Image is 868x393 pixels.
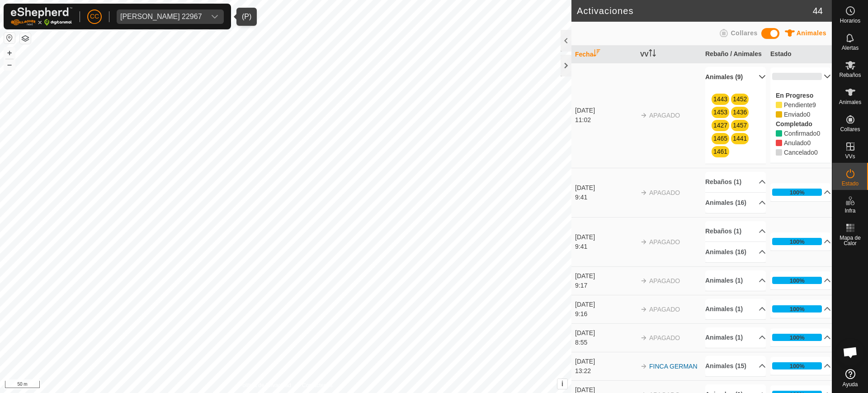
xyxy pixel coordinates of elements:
[649,363,698,370] a: FINCA GERMAN
[713,148,727,155] a: 1461
[575,328,636,338] div: [DATE]
[839,99,861,105] span: Animales
[770,85,831,163] p-accordion-content: 0%
[117,9,206,24] span: Carlos Bodas Velasco 22967
[770,183,831,201] p-accordion-header: 100%
[770,67,831,85] p-accordion-header: 0%
[776,111,782,118] i: 0 Sent
[640,112,647,119] img: arrow
[649,334,680,341] span: APAGADO
[649,112,680,119] span: APAGADO
[575,357,636,366] div: [DATE]
[11,7,72,26] img: Logo Gallagher
[776,102,782,108] i: 9 Pending 85667, 85668, 85666, 85658, 85654, 85662, 85655, 85661, 85664,
[4,47,15,58] button: +
[575,338,636,347] div: 8:55
[843,382,858,387] span: Ayuda
[731,29,757,37] span: Collares
[784,111,807,118] span: Pending
[813,4,823,18] span: 44
[705,87,766,164] p-accordion-content: Animales (9)
[557,379,567,389] button: i
[840,127,860,132] span: Collares
[844,208,855,213] span: Infra
[640,363,647,370] img: arrow
[575,271,636,281] div: [DATE]
[575,115,636,125] div: 11:02
[784,130,816,137] span: Confirmed
[649,306,680,313] span: APAGADO
[637,46,702,63] th: VV
[713,109,727,116] a: 1453
[816,130,820,137] span: Confirmed
[575,183,636,193] div: [DATE]
[790,237,805,246] div: 100%
[640,238,647,246] img: arrow
[705,193,766,213] p-accordion-header: Animales (16)
[772,362,822,369] div: 100%
[649,189,680,196] span: APAGADO
[835,235,866,246] span: Mapa de Calor
[790,188,805,197] div: 100%
[705,327,766,348] p-accordion-header: Animales (1)
[814,149,818,156] span: Cancelled
[713,122,727,129] a: 1427
[702,46,767,63] th: Rebaño / Animales
[705,356,766,376] p-accordion-header: Animales (15)
[772,189,822,196] div: 100%
[575,300,636,309] div: [DATE]
[790,333,805,342] div: 100%
[812,101,816,109] span: Pending
[842,181,859,186] span: Estado
[733,95,747,103] a: 1452
[772,73,822,80] div: 0%
[733,135,747,142] a: 1441
[640,277,647,284] img: arrow
[705,242,766,262] p-accordion-header: Animales (16)
[713,95,727,103] a: 1443
[772,334,822,341] div: 100%
[733,122,747,129] a: 1457
[784,101,812,109] span: Pendiente
[713,135,727,142] a: 1465
[649,238,680,246] span: APAGADO
[239,381,291,389] a: Política de Privacidad
[733,109,747,116] a: 1436
[575,281,636,290] div: 9:17
[206,9,224,24] div: dropdown trigger
[837,339,864,366] div: Chat abierto
[772,238,822,245] div: 100%
[705,67,766,87] p-accordion-header: Animales (9)
[20,33,31,44] button: Capas del Mapa
[776,149,782,156] i: 0 Cancelled
[90,12,99,21] span: CC
[839,72,861,78] span: Rebaños
[4,33,15,43] button: Restablecer Mapa
[767,46,832,63] th: Estado
[807,139,811,147] span: Overridden
[770,328,831,346] p-accordion-header: 100%
[776,120,812,128] label: Completado
[770,357,831,375] p-accordion-header: 100%
[575,309,636,319] div: 9:16
[640,334,647,341] img: arrow
[575,232,636,242] div: [DATE]
[120,13,202,20] div: [PERSON_NAME] 22967
[790,362,805,370] div: 100%
[640,306,647,313] img: arrow
[770,271,831,289] p-accordion-header: 100%
[649,51,656,58] p-sorticon: Activar para ordenar
[575,106,636,115] div: [DATE]
[845,154,855,159] span: VVs
[776,130,782,137] i: 0 Confirmed
[790,276,805,285] div: 100%
[842,45,859,51] span: Alertas
[705,299,766,319] p-accordion-header: Animales (1)
[561,380,563,388] span: i
[640,189,647,196] img: arrow
[649,277,680,284] span: APAGADO
[577,5,813,16] h2: Activaciones
[840,18,860,24] span: Horarios
[772,277,822,284] div: 100%
[807,111,811,118] span: Sent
